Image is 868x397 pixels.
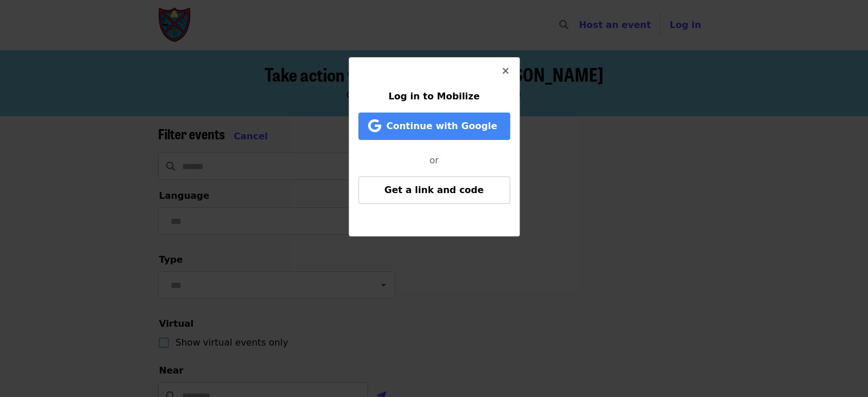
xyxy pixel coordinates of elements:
i: times icon [502,66,509,77]
button: Close [492,58,519,85]
span: Log in to Mobilize [389,91,480,102]
button: Continue with Google [358,113,510,140]
i: google icon [368,118,381,134]
span: Get a link and code [384,185,483,195]
span: or [429,155,438,166]
span: Continue with Google [386,121,497,131]
button: Get a link and code [358,177,510,204]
